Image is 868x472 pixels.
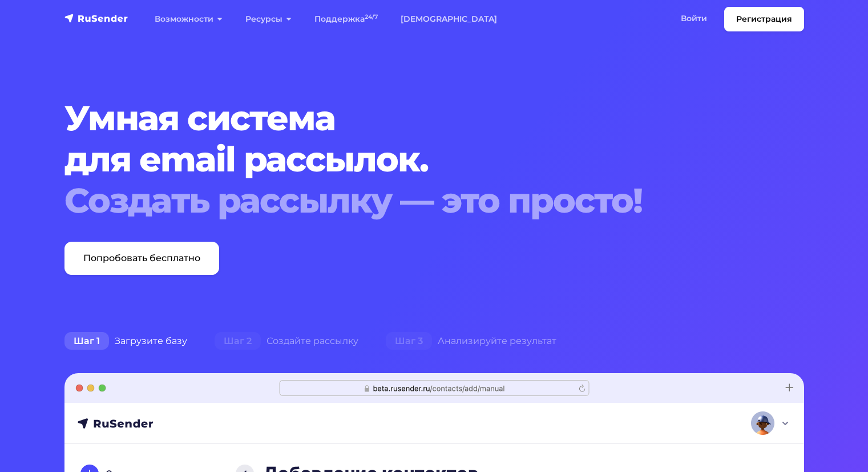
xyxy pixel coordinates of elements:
[64,180,741,221] div: Создать рассылку — это просто!
[143,7,234,31] a: Возможности
[64,242,219,275] a: Попробовать бесплатно
[724,7,804,31] a: Регистрация
[389,7,508,31] a: [DEMOGRAPHIC_DATA]
[669,7,718,30] a: Войти
[372,330,570,353] div: Анализируйте результат
[303,7,389,31] a: Поддержка24/7
[201,330,372,353] div: Создайте рассылку
[215,332,261,350] span: Шаг 2
[64,98,741,221] h1: Умная система для email рассылок.
[64,332,109,350] span: Шаг 1
[365,13,378,21] sup: 24/7
[234,7,303,31] a: Ресурсы
[386,332,432,350] span: Шаг 3
[51,330,201,353] div: Загрузите базу
[64,13,128,24] img: RuSender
